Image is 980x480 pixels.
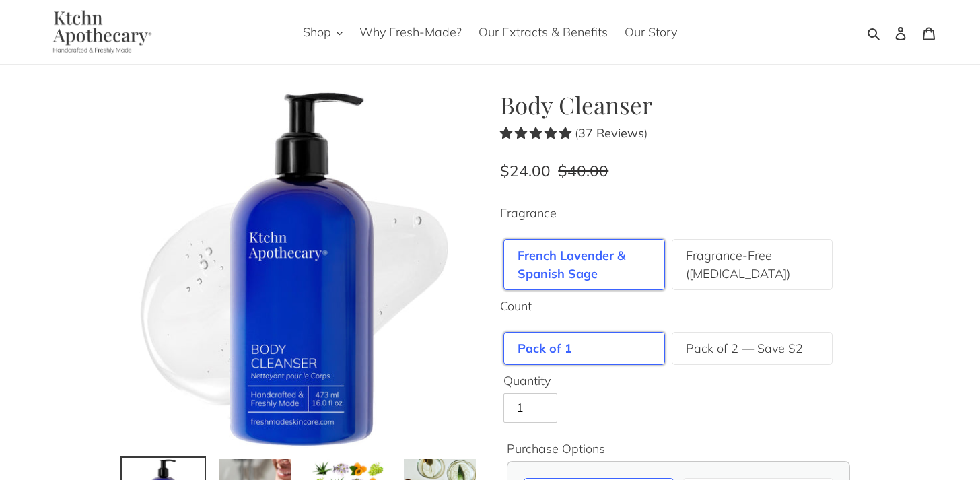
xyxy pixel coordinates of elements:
[518,246,651,283] label: French Lavender & Spanish Sage
[123,91,480,448] img: Body Cleanser
[578,125,644,141] b: 37 Reviews
[507,440,605,458] legend: Purchase Options
[500,297,857,315] label: Count
[500,161,551,180] span: $24.00
[686,339,803,357] label: Pack of 2 — Save $2
[500,91,857,119] h1: Body Cleanser
[472,21,615,43] a: Our Extracts & Benefits
[686,246,819,283] label: Fragrance-Free ([MEDICAL_DATA])
[558,161,608,180] s: $40.00
[359,24,462,40] span: Why Fresh-Made?
[303,24,331,40] span: Shop
[503,372,853,390] label: Quantity
[479,24,608,40] span: Our Extracts & Benefits
[37,10,162,54] img: Ktchn Apothecary
[296,21,349,43] button: Shop
[625,24,677,40] span: Our Story
[618,21,684,43] a: Our Story
[575,125,647,141] span: ( )
[353,21,468,43] a: Why Fresh-Made?
[500,204,857,222] label: Fragrance
[500,125,575,141] span: 4.92 stars
[518,339,572,357] label: Pack of 1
